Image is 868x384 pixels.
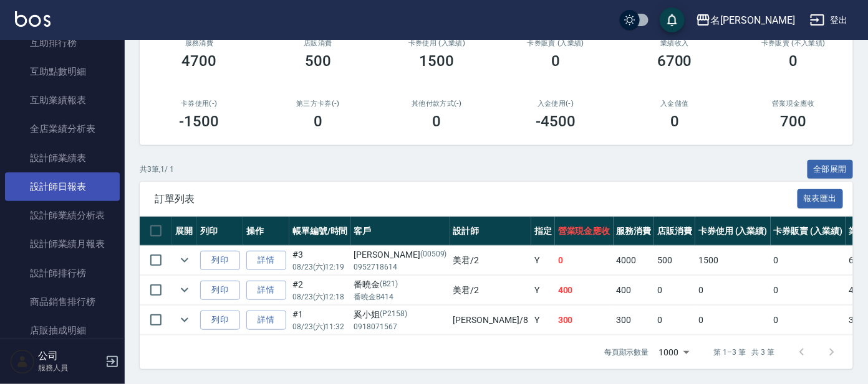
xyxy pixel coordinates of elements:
button: 列印 [200,251,240,270]
td: 美君 /2 [450,246,531,275]
td: 400 [555,276,614,305]
th: 列印 [197,217,243,246]
div: 名[PERSON_NAME] [711,12,795,28]
td: [PERSON_NAME] /8 [450,306,531,335]
h2: 卡券販賣 (不入業績) [749,39,838,47]
a: 互助排行榜 [5,29,120,57]
td: 0 [771,276,846,305]
td: 500 [654,246,695,275]
th: 指定 [531,217,555,246]
p: 08/23 (六) 12:18 [292,291,348,302]
h2: 第三方卡券(-) [274,100,363,108]
a: 店販抽成明細 [5,316,120,345]
img: Logo [15,11,51,27]
h2: 店販消費 [274,39,363,47]
h3: 1500 [420,52,455,70]
a: 設計師業績表 [5,144,120,172]
a: 互助點數明細 [5,57,120,86]
button: 名[PERSON_NAME] [691,7,800,33]
button: expand row [175,311,194,329]
td: 0 [695,276,771,305]
h2: 其他付款方式(-) [392,100,481,108]
h3: 6700 [657,52,692,70]
a: 設計師業績分析表 [5,201,120,230]
th: 卡券販賣 (入業績) [771,217,846,246]
p: (B21) [380,278,398,291]
a: 設計師排行榜 [5,259,120,288]
th: 設計師 [450,217,531,246]
td: 400 [614,276,655,305]
h3: 0 [433,113,441,130]
td: 0 [771,246,846,275]
button: 列印 [200,311,240,330]
img: Person [10,349,35,374]
td: #3 [289,246,351,275]
p: (P2158) [380,308,408,321]
td: 300 [614,306,655,335]
td: 0 [555,246,614,275]
td: 4000 [614,246,655,275]
th: 卡券使用 (入業績) [695,217,771,246]
button: 列印 [200,281,240,300]
th: 營業現金應收 [555,217,614,246]
a: 詳情 [246,311,286,330]
button: expand row [175,251,194,269]
div: 番曉金 [354,278,447,291]
span: 訂單列表 [155,193,798,205]
td: 1500 [695,246,771,275]
th: 客戶 [351,217,450,246]
th: 服務消費 [614,217,655,246]
h3: 700 [781,113,807,130]
button: 登出 [805,9,853,32]
button: save [660,7,685,32]
h3: 500 [305,52,331,70]
p: (00509) [420,248,447,261]
button: 報表匯出 [798,189,844,208]
th: 帳單編號/時間 [289,217,351,246]
a: 全店業績分析表 [5,115,120,143]
h3: 0 [314,113,322,130]
a: 設計師日報表 [5,172,120,201]
td: Y [531,246,555,275]
h3: -4500 [536,113,576,130]
p: 服務人員 [38,362,102,373]
a: 詳情 [246,281,286,300]
p: 0918071567 [354,321,447,332]
h3: 服務消費 [155,39,244,47]
td: 0 [695,306,771,335]
div: 奚小姐 [354,308,447,321]
h3: 0 [789,52,798,70]
td: 0 [654,306,695,335]
p: 0952718614 [354,261,447,273]
th: 展開 [172,217,197,246]
h2: 卡券販賣 (入業績) [511,39,600,47]
td: 美君 /2 [450,276,531,305]
h2: 入金使用(-) [511,100,600,108]
div: 1000 [654,335,694,369]
p: 每頁顯示數量 [604,347,649,358]
p: 08/23 (六) 11:32 [292,321,348,332]
a: 報表匯出 [798,192,844,204]
td: #2 [289,276,351,305]
button: expand row [175,281,194,299]
th: 店販消費 [654,217,695,246]
th: 操作 [243,217,289,246]
h2: 卡券使用 (入業績) [392,39,481,47]
h2: 營業現金應收 [749,100,838,108]
td: Y [531,276,555,305]
p: 08/23 (六) 12:19 [292,261,348,273]
a: 設計師業績月報表 [5,230,120,258]
td: 0 [771,306,846,335]
h3: 4700 [181,52,216,70]
p: 共 3 筆, 1 / 1 [140,164,174,175]
a: 互助業績報表 [5,86,120,115]
td: Y [531,306,555,335]
td: 300 [555,306,614,335]
div: [PERSON_NAME] [354,248,447,261]
a: 商品銷售排行榜 [5,288,120,316]
td: #1 [289,306,351,335]
a: 詳情 [246,251,286,270]
button: 全部展開 [808,160,854,179]
h5: 公司 [38,350,102,362]
p: 番曉金B414 [354,291,447,302]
